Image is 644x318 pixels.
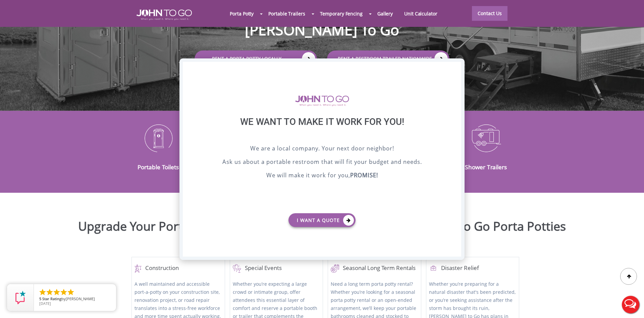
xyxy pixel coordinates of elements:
span: Star Rating [42,296,61,301]
span: [DATE] [39,301,51,306]
li:  [46,288,54,296]
p: Ask us about a portable restroom that will fit your budget and needs. [200,157,444,168]
p: We will make it work for you, [200,171,444,181]
a: I want a Quote [288,213,356,227]
li:  [39,288,47,296]
span: by [39,297,111,302]
p: We are a local company. Your next door neighbor! [200,144,444,154]
span: [PERSON_NAME] [66,296,95,301]
button: Live Chat [617,291,644,318]
div: We want to make it work for you! [200,116,444,144]
span: 5 [39,296,41,301]
div: X [451,62,461,73]
li:  [53,288,61,296]
img: Review Rating [14,291,27,304]
b: PROMISE! [350,171,378,179]
li:  [60,288,68,296]
li:  [67,288,75,296]
img: logo of viptogo [295,95,349,106]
